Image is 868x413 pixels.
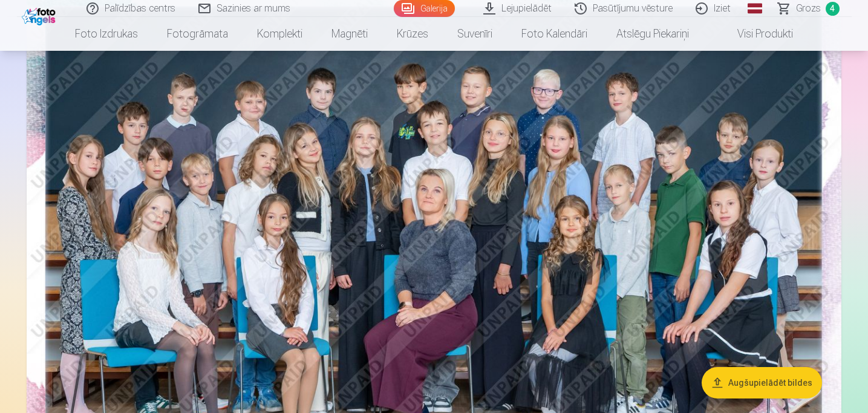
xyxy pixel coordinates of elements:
a: Suvenīri [443,17,507,51]
a: Magnēti [317,17,382,51]
a: Foto izdrukas [60,17,152,51]
a: Visi produkti [703,17,808,51]
a: Foto kalendāri [507,17,602,51]
a: Krūzes [382,17,443,51]
a: Atslēgu piekariņi [602,17,703,51]
span: 4 [826,2,840,16]
a: Fotogrāmata [152,17,243,51]
a: Komplekti [243,17,317,51]
img: /fa1 [22,5,59,25]
button: Augšupielādēt bildes [702,367,822,398]
span: Grozs [796,1,821,16]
